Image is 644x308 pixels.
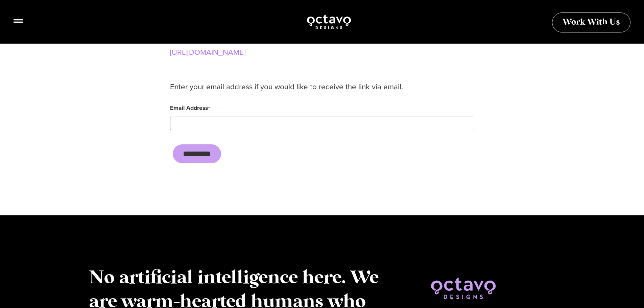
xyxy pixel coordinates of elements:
a: [URL][DOMAIN_NAME] [170,47,245,58]
a: Work With Us [552,13,630,32]
label: Email Address [170,103,210,114]
img: Octavo Designs Logo in White [306,14,352,30]
p: Enter your email address if you would like to receive the link via email. [170,81,474,93]
span: Work With Us [563,18,620,27]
